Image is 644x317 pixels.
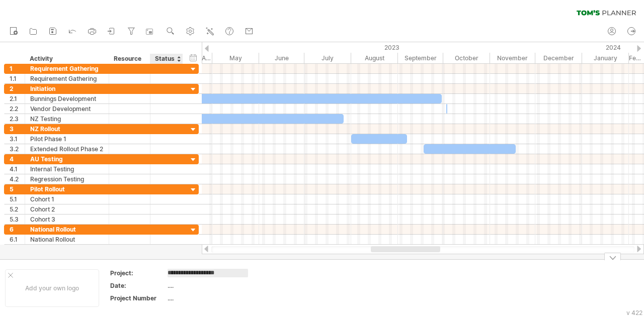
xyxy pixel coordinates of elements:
[110,281,166,290] div: Date:
[30,184,104,194] div: Pilot Rollout
[30,84,104,93] div: Initiation
[351,53,398,63] div: August 2023
[604,253,621,260] div: hide legend
[30,154,104,164] div: AU Testing
[10,104,25,114] div: 2.2
[168,294,252,302] div: ....
[10,204,25,214] div: 5.2
[626,309,642,316] div: v 422
[10,235,25,244] div: 6.1
[30,204,104,214] div: Cohort 2
[259,53,304,63] div: June 2023
[10,134,25,144] div: 3.1
[10,225,25,234] div: 6
[30,64,104,73] div: Requirement Gathering
[30,94,104,103] div: Bunnings Development
[110,269,166,277] div: Project:
[398,53,443,63] div: September 2023
[30,134,104,144] div: Pilot Phase 1
[582,53,629,63] div: January 2024
[30,124,104,134] div: NZ Rollout
[10,194,25,204] div: 5.1
[10,164,25,174] div: 4.1
[490,53,535,63] div: November 2023
[114,54,144,64] div: Resource
[10,174,25,184] div: 4.2
[30,74,104,83] div: Requirement Gathering
[30,174,104,184] div: Regression Testing
[10,144,25,154] div: 3.2
[30,104,104,114] div: Vendor Development
[155,54,177,64] div: Status
[10,124,25,134] div: 3
[304,53,351,63] div: July 2023
[30,54,103,64] div: Activity
[31,42,582,53] div: 2023
[168,281,252,290] div: ....
[10,64,25,73] div: 1
[10,74,25,83] div: 1.1
[30,194,104,204] div: Cohort 1
[10,154,25,164] div: 4
[10,215,25,224] div: 5.3
[535,53,582,63] div: December 2023
[30,215,104,224] div: Cohort 3
[443,53,490,63] div: October 2023
[5,269,99,307] div: Add your own logo
[30,235,104,244] div: National Rollout
[212,53,259,63] div: May 2023
[30,164,104,174] div: Internal Testing
[10,84,25,93] div: 2
[110,294,166,302] div: Project Number
[30,144,104,154] div: Extended Rollout Phase 2
[30,114,104,124] div: NZ Testing
[10,184,25,194] div: 5
[30,225,104,234] div: National Rollout
[10,114,25,124] div: 2.3
[10,94,25,103] div: 2.1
